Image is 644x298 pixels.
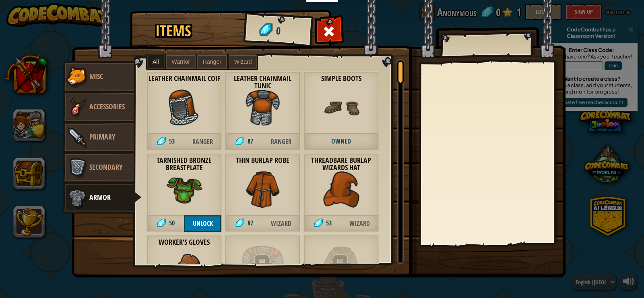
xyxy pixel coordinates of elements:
[184,215,221,232] button: Unlock
[303,156,379,172] strong: Threadbare Burlap Wizards Hat
[262,133,300,150] span: Ranger
[166,253,202,290] img: portrait.png
[65,95,89,119] img: item-icon-accessories.png
[62,61,134,93] a: Misc
[319,245,363,290] img: portrait.png
[62,121,134,154] a: Primary
[89,132,115,142] span: Primary
[155,23,191,40] h1: Items
[65,156,89,180] img: item-icon-secondary.png
[225,156,300,165] strong: Thin Burlap Robe
[157,137,166,146] img: gem.png
[166,171,202,208] img: portrait.png
[303,133,379,150] span: Owned
[245,90,281,126] img: portrait.png
[262,215,300,232] span: Wizard
[147,238,222,247] strong: Worker's Gloves
[147,156,222,172] strong: Tarnished Bronze Breastplate
[65,186,89,210] img: item-icon-armor.png
[169,219,175,227] span: 50
[147,74,222,83] strong: Leather Chainmail Coif
[62,91,134,123] a: Accessories
[326,219,332,227] span: 53
[248,137,253,146] span: 87
[89,192,111,202] span: Armor
[153,58,159,65] span: All
[303,263,377,271] div: Level
[65,65,89,89] img: item-icon-misc.png
[62,182,142,214] a: Armor
[172,58,190,65] span: Warrior
[166,90,202,126] img: portrait.png
[89,162,122,172] span: Secondary
[157,219,166,227] img: gem.png
[169,137,175,146] span: 53
[248,219,253,227] span: 87
[89,102,125,112] span: Accessories
[234,58,252,65] span: Wizard
[89,71,103,81] span: Misc
[184,133,221,150] span: Ranger
[323,90,359,126] img: portrait.png
[203,58,221,65] span: Ranger
[314,219,323,227] img: gem.png
[241,245,285,290] img: portrait.png
[235,137,244,146] img: gem.png
[245,171,281,208] img: portrait.png
[235,219,244,227] img: gem.png
[323,171,359,208] img: portrait.png
[341,215,378,232] span: Wizard
[62,152,134,184] a: Secondary
[303,74,379,83] strong: Simple Boots
[65,125,89,150] img: item-icon-primary.png
[275,23,281,38] span: 0
[225,263,298,271] div: Level
[225,74,300,90] strong: Leather Chainmail Tunic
